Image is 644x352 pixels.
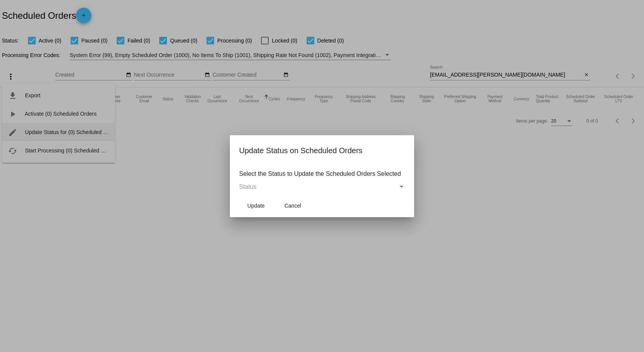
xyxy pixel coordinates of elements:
[239,183,256,190] span: Status
[239,144,405,157] h2: Update Status on Scheduled Orders
[247,203,264,209] span: Update
[276,199,310,213] button: Close dialog
[284,203,301,209] span: Cancel
[239,183,405,190] mat-select: Status
[239,199,273,213] button: Close dialog
[239,170,405,177] p: Select the Status to Update the Scheduled Orders Selected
